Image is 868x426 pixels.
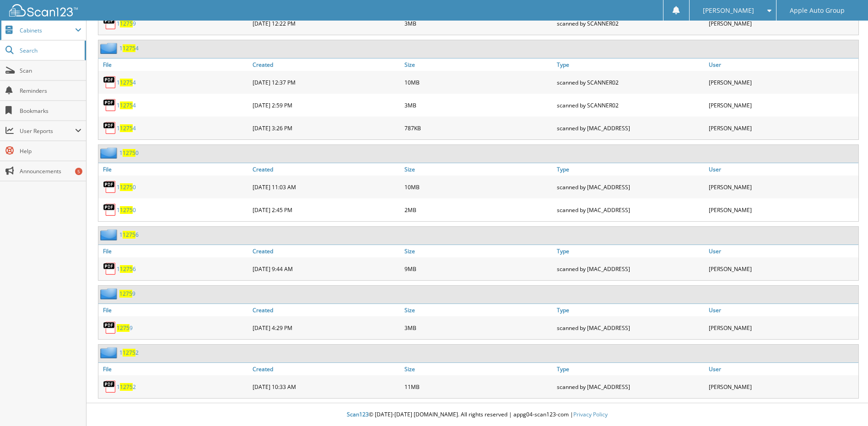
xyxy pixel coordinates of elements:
[20,67,81,75] span: Scan
[555,96,706,114] div: scanned by SCANNER02
[20,107,81,115] span: Bookmarks
[123,349,135,357] span: 1275
[555,378,706,396] div: scanned by [MAC_ADDRESS]
[103,321,117,335] img: PDF.png
[100,43,119,54] img: folder2.png
[103,121,117,135] img: PDF.png
[402,178,554,196] div: 10MB
[555,163,706,176] a: Type
[100,147,119,159] img: folder2.png
[20,167,81,175] span: Announcements
[250,245,402,257] a: Created
[250,260,402,278] div: [DATE] 9:44 AM
[555,201,706,219] div: scanned by [MAC_ADDRESS]
[117,206,136,214] a: 112750
[117,324,133,332] a: 12759
[347,410,369,418] span: Scan123
[402,73,554,91] div: 10MB
[706,201,858,219] div: [PERSON_NAME]
[123,231,135,239] span: 1275
[98,245,250,257] a: File
[250,378,402,396] div: [DATE] 10:33 AM
[822,382,868,426] iframe: Chat Widget
[250,201,402,219] div: [DATE] 2:45 PM
[555,119,706,137] div: scanned by [MAC_ADDRESS]
[250,163,402,176] a: Created
[402,378,554,396] div: 11MB
[402,260,554,278] div: 9MB
[402,119,554,137] div: 787KB
[98,163,250,176] a: File
[123,44,135,52] span: 1275
[555,363,706,375] a: Type
[100,288,119,299] img: folder2.png
[706,14,858,32] div: [PERSON_NAME]
[555,245,706,257] a: Type
[98,59,250,71] a: File
[706,96,858,114] div: [PERSON_NAME]
[706,304,858,316] a: User
[119,231,139,239] a: 112756
[120,206,133,214] span: 1275
[103,16,117,30] img: PDF.png
[555,59,706,71] a: Type
[120,265,133,273] span: 1275
[402,304,554,316] a: Size
[120,20,133,27] span: 1275
[250,178,402,196] div: [DATE] 11:03 AM
[402,59,554,71] a: Size
[120,79,133,86] span: 1275
[250,119,402,137] div: [DATE] 3:26 PM
[402,363,554,375] a: Size
[250,304,402,316] a: Created
[20,87,81,95] span: Reminders
[706,163,858,176] a: User
[555,73,706,91] div: scanned by SCANNER02
[706,245,858,257] a: User
[250,96,402,114] div: [DATE] 2:59 PM
[20,127,75,135] span: User Reports
[706,260,858,278] div: [PERSON_NAME]
[250,319,402,337] div: [DATE] 4:29 PM
[706,73,858,91] div: [PERSON_NAME]
[706,378,858,396] div: [PERSON_NAME]
[103,98,117,112] img: PDF.png
[103,203,117,217] img: PDF.png
[119,149,139,157] a: 112750
[103,380,117,394] img: PDF.png
[123,149,135,157] span: 1275
[706,178,858,196] div: [PERSON_NAME]
[120,383,133,391] span: 1275
[706,119,858,137] div: [PERSON_NAME]
[103,180,117,194] img: PDF.png
[117,265,136,273] a: 112756
[555,319,706,337] div: scanned by [MAC_ADDRESS]
[402,245,554,257] a: Size
[117,383,136,391] a: 112752
[555,178,706,196] div: scanned by [MAC_ADDRESS]
[573,410,608,418] a: Privacy Policy
[703,8,754,13] span: [PERSON_NAME]
[250,363,402,375] a: Created
[706,363,858,375] a: User
[98,304,250,316] a: File
[120,101,133,109] span: 1275
[119,290,132,298] span: 1275
[100,347,119,358] img: folder2.png
[250,73,402,91] div: [DATE] 12:37 PM
[402,201,554,219] div: 2MB
[117,324,129,332] span: 1275
[120,124,133,132] span: 1275
[117,183,136,191] a: 112750
[98,363,250,375] a: File
[117,124,136,132] a: 112754
[402,163,554,176] a: Size
[75,168,82,175] div: 5
[117,20,136,27] a: 112759
[706,319,858,337] div: [PERSON_NAME]
[790,8,845,13] span: Apple Auto Group
[117,79,136,86] a: 112754
[119,349,139,357] a: 112752
[100,229,119,240] img: folder2.png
